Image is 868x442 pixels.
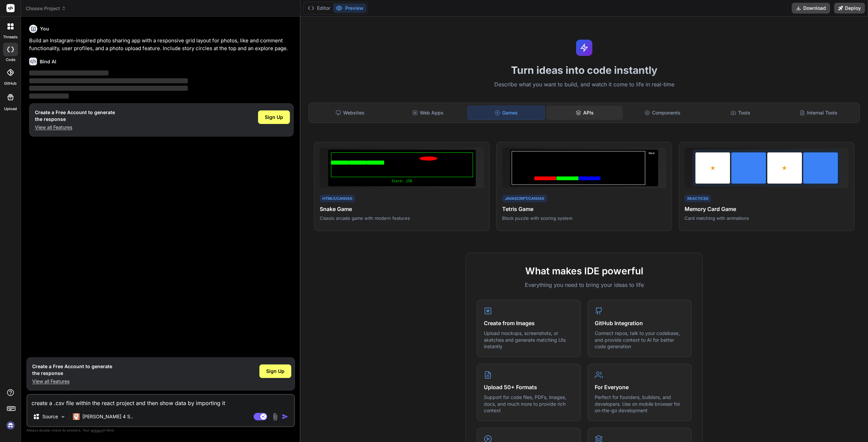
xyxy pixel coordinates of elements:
p: Always double-check its answers. Your in Bind [26,427,295,434]
p: Build an Instagram-inspired photo sharing app with a responsive grid layout for photos, like and ... [29,37,294,52]
img: Claude 4 Sonnet [73,413,80,420]
p: Describe what you want to build, and watch it come to life in real-time [304,80,864,89]
div: APIs [546,106,623,120]
span: ‌ [29,70,108,76]
button: Editor [305,3,333,13]
img: attachment [271,413,279,421]
h4: For Everyone [595,383,685,391]
span: privacy [91,428,103,432]
div: JavaScript/Canvas [502,195,547,203]
p: Support for code files, PDFs, images, docs, and much more to provide rich context [484,394,574,414]
h1: Create a Free Account to generate the response [32,363,112,377]
div: Score: 150 [331,178,473,184]
p: Connect repos, talk to your codebase, and provide context to AI for better code generation [595,330,685,350]
h2: What makes IDE powerful [477,264,692,278]
p: Everything you need to bring your ideas to life [477,281,692,289]
label: GitHub [4,81,17,86]
p: View all Features [32,378,112,385]
div: Websites [312,106,388,120]
p: Classic arcade game with modern features [320,215,484,221]
img: signin [5,420,16,431]
h6: You [40,25,49,32]
span: ‌ [29,93,69,99]
span: ‌ [29,78,188,83]
div: React/CSS [685,195,711,203]
div: Components [624,106,701,120]
div: Tools [702,106,779,120]
p: View all Features [35,124,115,131]
p: Source [42,413,58,420]
h1: Create a Free Account to generate the response [35,109,115,123]
p: Card matching with animations [685,215,849,221]
div: Internal Tools [780,106,857,120]
span: Choose Project [26,5,66,12]
button: Download [792,3,830,14]
h6: Bind AI [40,58,56,65]
h4: Memory Card Game [685,205,849,213]
p: Block puzzle with scoring system [502,215,666,221]
div: Games [468,106,545,120]
h1: Turn ideas into code instantly [304,64,864,76]
p: Upload mockups, screenshots, or sketches and generate matching UIs instantly [484,330,574,350]
label: threads [3,34,18,40]
h4: Tetris Game [502,205,666,213]
h4: Create from Images [484,319,574,327]
h4: Upload 50+ Formats [484,383,574,391]
textarea: create a .csv file within the react project and then show data by importing it [27,395,294,407]
span: ‌ [29,86,188,91]
p: Perfect for founders, builders, and developers. Use on mobile browser for on-the-go development [595,394,685,414]
label: Upload [4,106,17,112]
img: icon [282,413,289,420]
span: Sign Up [265,114,283,121]
p: [PERSON_NAME] 4 S.. [82,413,133,420]
span: Sign Up [266,368,284,375]
label: code [6,57,15,63]
button: Deploy [834,3,865,14]
h4: GitHub Integration [595,319,685,327]
h4: Snake Game [320,205,484,213]
div: Next [647,151,657,185]
img: Pick Models [60,414,66,420]
div: HTML5/Canvas [320,195,355,203]
div: Web Apps [390,106,466,120]
button: Preview [333,3,366,13]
